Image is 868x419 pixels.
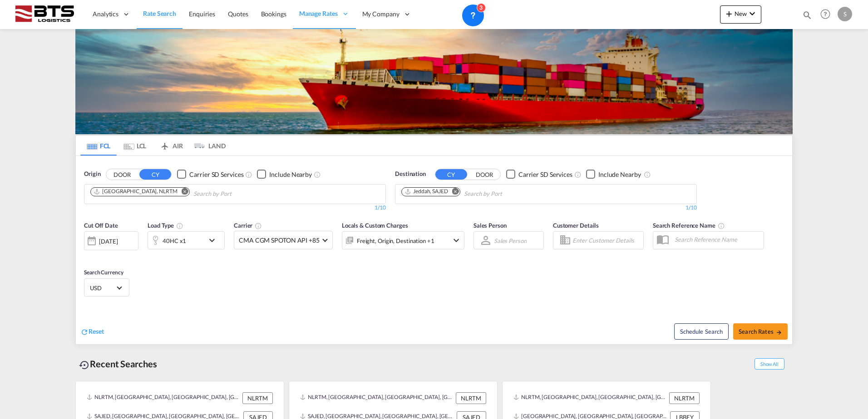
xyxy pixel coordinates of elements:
span: Load Type [148,222,183,229]
md-icon: The selected Trucker/Carrierwill be displayed in the rate results If the rates are from another f... [255,222,262,229]
span: Cut Off Date [84,222,118,229]
md-icon: icon-magnify [802,10,812,20]
div: NLRTM [456,392,486,404]
md-icon: icon-chevron-down [747,8,758,19]
span: Search Currency [84,269,123,276]
button: Remove [446,188,460,197]
div: Help [818,6,838,23]
md-icon: icon-chevron-down [207,235,222,246]
span: My Company [362,10,399,19]
div: icon-magnify [802,10,812,24]
span: Rate Search [143,10,176,17]
span: Customer Details [553,222,599,229]
div: 1/10 [395,204,697,212]
div: Include Nearby [269,170,312,179]
span: Manage Rates [299,9,338,18]
md-icon: icon-airplane [159,141,170,147]
md-datepicker: Select [84,249,91,262]
div: Recent Searches [75,354,161,374]
span: Sales Person [473,222,507,229]
button: DOOR [469,169,500,180]
button: Note: By default Schedule search will only considerorigin ports, destination ports and cut off da... [674,323,729,340]
md-checkbox: Checkbox No Ink [506,170,572,179]
md-select: Sales Person [493,234,528,247]
md-checkbox: Checkbox No Ink [586,170,641,179]
div: [DATE] [99,237,118,245]
div: Press delete to remove this chip. [404,188,450,195]
md-pagination-wrapper: Use the left and right arrow keys to navigate between tabs [80,136,226,156]
button: DOOR [106,169,138,180]
span: Search Rates [739,328,782,335]
span: Locals & Custom Charges [342,222,408,229]
md-chips-wrap: Chips container. Use arrow keys to select chips. [400,185,554,201]
div: 40HC x1 [163,234,186,247]
img: cdcc71d0be7811ed9adfbf939d2aa0e8.png [14,4,75,24]
input: Chips input. [193,187,280,201]
span: Origin [84,170,100,179]
div: icon-refreshReset [80,327,104,337]
span: CMA CGM SPOTON API +85 [239,236,320,245]
md-tab-item: LAND [189,136,226,156]
md-select: Select Currency: $ USDUnited States Dollar [89,281,124,294]
md-icon: Unchecked: Ignores neighbouring ports when fetching rates.Checked : Includes neighbouring ports w... [314,171,321,178]
md-tab-item: FCL [80,136,117,156]
span: Search Reference Name [653,222,725,229]
span: Show All [755,358,784,370]
div: NLRTM [242,392,273,404]
input: Chips input. [464,187,550,201]
md-icon: icon-backup-restore [79,360,90,370]
button: CY [139,169,171,180]
md-icon: icon-information-outline [176,222,183,229]
span: Help [818,6,833,22]
div: NLRTM, Rotterdam, Netherlands, Western Europe, Europe [300,392,454,404]
div: S [838,7,852,21]
button: Search Ratesicon-arrow-right [733,323,788,340]
div: Rotterdam, NLRTM [94,188,178,195]
md-icon: icon-plus 400-fg [724,8,735,19]
md-icon: Your search will be saved by the below given name [718,222,725,229]
md-tab-item: AIR [153,136,189,156]
div: Carrier SD Services [189,170,243,179]
div: Jeddah, SAJED [404,188,448,195]
div: [DATE] [84,231,138,250]
md-chips-wrap: Chips container. Use arrow keys to select chips. [89,185,283,201]
span: Reset [89,327,104,335]
input: Enter Customer Details [572,234,641,247]
span: Destination [395,170,426,179]
span: Quotes [228,10,248,18]
span: Carrier [234,222,262,229]
span: Enquiries [189,10,215,18]
div: NLRTM, Rotterdam, Netherlands, Western Europe, Europe [87,392,240,404]
div: Include Nearby [598,170,641,179]
md-icon: icon-refresh [80,328,89,336]
span: Analytics [93,10,118,19]
input: Search Reference Name [670,233,764,246]
div: Freight Origin Destination Factory Stuffingicon-chevron-down [342,231,464,249]
md-icon: Unchecked: Search for CY (Container Yard) services for all selected carriers.Checked : Search for... [245,171,252,178]
span: USD [90,284,115,292]
md-tab-item: LCL [117,136,153,156]
button: icon-plus 400-fgNewicon-chevron-down [720,5,761,24]
div: Freight Origin Destination Factory Stuffing [357,234,434,247]
div: 40HC x1icon-chevron-down [148,231,225,249]
md-icon: icon-chevron-down [451,235,462,246]
span: New [724,10,758,17]
div: OriginDOOR CY Checkbox No InkUnchecked: Search for CY (Container Yard) services for all selected ... [76,156,792,344]
button: Remove [176,188,189,197]
div: NLRTM, Rotterdam, Netherlands, Western Europe, Europe [513,392,667,404]
md-checkbox: Checkbox No Ink [257,170,312,179]
span: Bookings [261,10,286,18]
div: 1/10 [84,204,386,212]
div: NLRTM [669,392,700,404]
md-icon: Unchecked: Ignores neighbouring ports when fetching rates.Checked : Includes neighbouring ports w... [644,171,651,178]
div: Carrier SD Services [518,170,572,179]
md-icon: icon-arrow-right [776,329,782,336]
button: CY [435,169,467,180]
img: LCL+%26+FCL+BACKGROUND.png [75,29,793,134]
md-icon: Unchecked: Search for CY (Container Yard) services for all selected carriers.Checked : Search for... [574,171,582,178]
md-checkbox: Checkbox No Ink [177,170,243,179]
div: Press delete to remove this chip. [94,188,179,195]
